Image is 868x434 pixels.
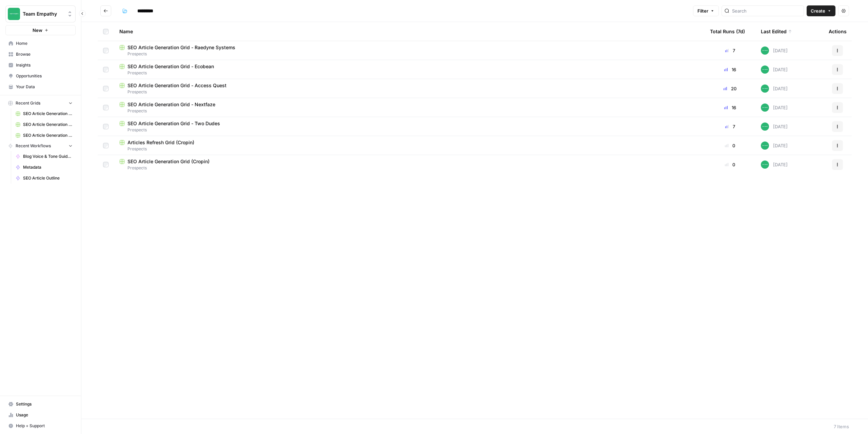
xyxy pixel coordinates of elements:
[16,73,73,79] span: Opportunities
[119,70,699,76] span: Prospects
[119,22,699,41] div: Name
[119,165,699,171] span: Prospects
[761,65,769,74] img: wwg0kvabo36enf59sssm51gfoc5r
[119,120,699,133] a: SEO Article Generation Grid - Two DudesProspects
[13,151,76,162] a: Blog Voice & Tone Guidelines
[13,108,76,119] a: SEO Article Generation Grid - Two Dudes
[693,5,719,16] button: Filter
[119,127,699,133] span: Prospects
[16,51,73,57] span: Browse
[697,7,708,14] span: Filter
[127,63,214,70] span: SEO Article Generation Grid - Ecobean
[807,5,835,16] button: Create
[710,85,750,92] div: 20
[13,119,76,130] a: SEO Article Generation Grid - Access Quest
[127,158,210,165] span: SEO Article Generation Grid (Cropin)
[811,7,825,14] span: Create
[16,412,73,418] span: Usage
[119,89,699,95] span: Prospects
[13,130,76,141] a: SEO Article Generation Grid - Raedyne Systems
[119,101,699,114] a: SEO Article Generation Grid - NextfazeProspects
[5,98,76,108] button: Recent Grids
[5,38,76,49] a: Home
[119,146,699,152] span: Prospects
[5,420,76,431] button: Help + Support
[761,122,769,131] img: wwg0kvabo36enf59sssm51gfoc5r
[710,22,745,41] div: Total Runs (7d)
[16,143,51,149] span: Recent Workflows
[710,161,750,168] div: 0
[5,399,76,410] a: Settings
[761,84,769,93] img: wwg0kvabo36enf59sssm51gfoc5r
[761,84,788,93] div: [DATE]
[710,142,750,149] div: 0
[5,49,76,60] a: Browse
[16,62,73,68] span: Insights
[119,44,699,57] a: SEO Article Generation Grid - Raedyne SystemsProspects
[23,164,73,170] span: Metadata
[761,65,788,74] div: [DATE]
[119,139,699,152] a: Articles Refresh Grid (Cropin)Prospects
[127,120,220,127] span: SEO Article Generation Grid - Two Dudes
[13,173,76,184] a: SEO Article Outline
[710,66,750,73] div: 16
[834,423,849,430] div: 7 Items
[761,22,792,41] div: Last Edited
[119,51,699,57] span: Prospects
[23,111,73,117] span: SEO Article Generation Grid - Two Dudes
[5,25,76,35] button: New
[16,423,73,429] span: Help + Support
[127,44,235,51] span: SEO Article Generation Grid - Raedyne Systems
[5,5,76,22] button: Workspace: Team Empathy
[5,60,76,71] a: Insights
[761,103,769,112] img: wwg0kvabo36enf59sssm51gfoc5r
[23,11,64,17] span: Team Empathy
[100,5,111,16] button: Go back
[761,161,788,169] div: [DATE]
[23,121,73,128] span: SEO Article Generation Grid - Access Quest
[8,8,20,20] img: Team Empathy Logo
[16,401,73,407] span: Settings
[761,46,788,55] div: [DATE]
[761,141,788,150] div: [DATE]
[761,103,788,112] div: [DATE]
[119,108,699,114] span: Prospects
[710,123,750,130] div: 7
[119,82,699,95] a: SEO Article Generation Grid - Access QuestProspects
[5,141,76,151] button: Recent Workflows
[16,84,73,90] span: Your Data
[16,40,73,46] span: Home
[732,7,801,14] input: Search
[5,71,76,81] a: Opportunities
[5,410,76,420] a: Usage
[119,63,699,76] a: SEO Article Generation Grid - EcobeanProspects
[5,81,76,92] a: Your Data
[23,132,73,138] span: SEO Article Generation Grid - Raedyne Systems
[23,153,73,159] span: Blog Voice & Tone Guidelines
[23,175,73,181] span: SEO Article Outline
[761,141,769,150] img: wwg0kvabo36enf59sssm51gfoc5r
[710,104,750,111] div: 16
[119,158,699,171] a: SEO Article Generation Grid (Cropin)Prospects
[127,139,194,146] span: Articles Refresh Grid (Cropin)
[127,101,215,108] span: SEO Article Generation Grid - Nextfaze
[16,100,40,106] span: Recent Grids
[710,47,750,54] div: 7
[761,46,769,55] img: wwg0kvabo36enf59sssm51gfoc5r
[829,22,847,41] div: Actions
[761,122,788,131] div: [DATE]
[33,27,42,34] span: New
[761,161,769,169] img: wwg0kvabo36enf59sssm51gfoc5r
[127,82,226,89] span: SEO Article Generation Grid - Access Quest
[13,162,76,173] a: Metadata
